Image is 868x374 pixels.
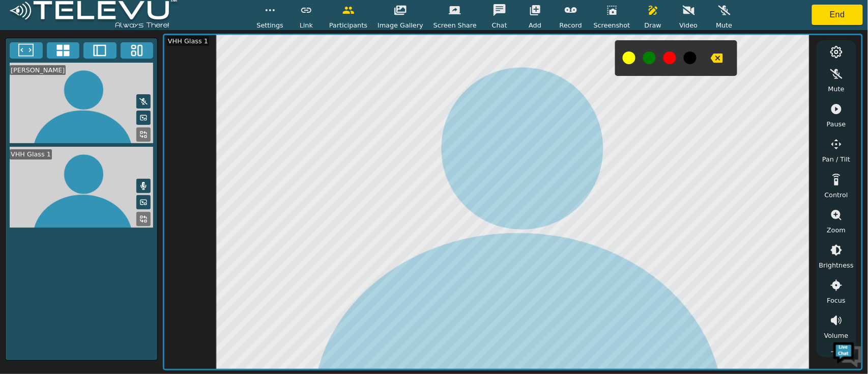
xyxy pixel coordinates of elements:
span: Mute [716,20,732,30]
button: Replace Feed [136,212,151,226]
button: Three Window Medium [121,42,154,59]
div: [PERSON_NAME] [10,65,66,75]
button: Fullscreen [10,42,43,59]
span: Screenshot [594,20,630,30]
button: Mute [136,94,151,109]
span: Record [560,20,582,30]
span: Screen Share [433,20,477,30]
span: Brightness [819,260,854,270]
span: Chat [492,20,507,30]
textarea: Type your message and hit 'Enter' [5,258,194,294]
span: Pan / Tilt [822,154,850,164]
button: Two Window Medium [83,42,117,59]
span: Mute [828,84,845,94]
button: 4x4 [47,42,80,59]
span: Image Gallery [378,20,423,30]
div: VHH Glass 1 [167,36,209,46]
span: Zoom [827,225,846,235]
span: Settings [256,20,283,30]
div: VHH Glass 1 [10,149,52,159]
button: Picture in Picture [136,111,151,125]
img: d_736959983_company_1615157101543_736959983 [17,47,43,73]
button: Replace Feed [136,127,151,142]
span: Pause [827,119,846,129]
span: We're online! [59,118,140,221]
span: Control [825,190,848,200]
button: End [812,5,863,25]
button: Mute [136,179,151,193]
button: Picture in Picture [136,195,151,209]
div: Minimize live chat window [167,5,191,30]
img: Chat Widget [832,338,863,369]
span: Draw [645,20,661,30]
span: Link [300,20,313,30]
div: Chat with us now [53,54,171,67]
span: Add [529,20,542,30]
span: Focus [827,296,846,305]
span: Volume [824,331,849,340]
span: Video [680,20,698,30]
span: Participants [329,20,367,30]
